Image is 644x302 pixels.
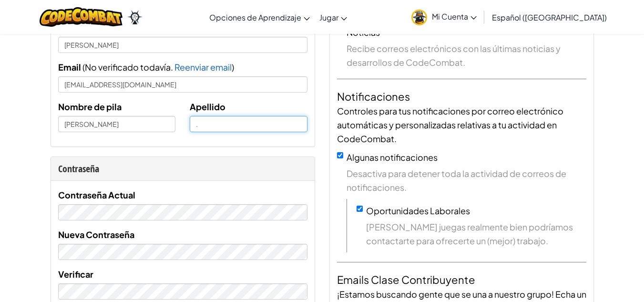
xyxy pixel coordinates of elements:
[366,205,470,216] label: Oportunidades Laborales
[85,62,174,73] span: No verificado todavía.
[209,12,301,22] span: Opciones de Aprendizaje
[347,167,586,194] span: Desactiva para detener toda la actividad de correos de notificaciones.
[58,228,134,241] label: Nueva Contraseña
[58,162,307,176] div: Contraseña
[40,7,123,27] img: CodeCombat logo
[337,89,586,104] h4: Notificaciones
[315,4,352,30] a: Jugar
[204,4,315,30] a: Opciones de Aprendizaje
[127,10,143,24] img: Ozaria
[432,11,477,21] span: Mi Cuenta
[58,188,135,202] label: Contraseña Actual
[407,2,481,32] a: Mi Cuenta
[232,62,234,73] span: )
[337,272,586,287] h4: Emails Clase Contribuyente
[58,267,93,281] label: Verificar
[366,220,586,248] span: [PERSON_NAME] juegas realmente bien podríamos contactarte para ofrecerte un (mejor) trabajo.
[347,152,438,163] label: Algunas notificaciones
[337,105,563,144] span: Controles para tus notificaciones por correo electrónico automáticas y personalizadas relativas a...
[58,100,122,114] label: Nombre de pila
[492,12,607,22] span: Español ([GEOGRAPHIC_DATA])
[58,62,81,73] span: Email
[487,4,612,30] a: Español ([GEOGRAPHIC_DATA])
[411,10,427,25] img: avatar
[347,42,586,69] span: Recibe correos electrónicos con las últimas noticias y desarrollos de CodeCombat.
[319,12,338,22] span: Jugar
[81,62,85,73] span: (
[174,62,232,73] span: Reenviar email
[190,100,225,114] label: Apellido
